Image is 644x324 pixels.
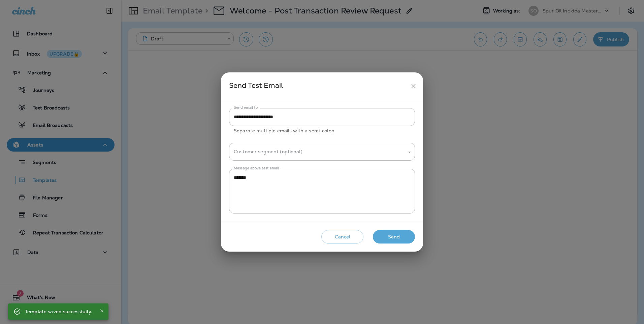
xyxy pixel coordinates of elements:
div: Send Test Email [229,80,407,92]
label: Send email to [234,105,258,110]
button: close [407,80,420,92]
div: Template saved successfully. [25,305,92,318]
button: Send [373,230,415,244]
button: Open [407,149,413,155]
p: Separate multiple emails with a semi-colon [234,127,410,135]
label: Message above test email [234,166,279,171]
button: Close [98,307,106,315]
button: Cancel [321,230,363,244]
